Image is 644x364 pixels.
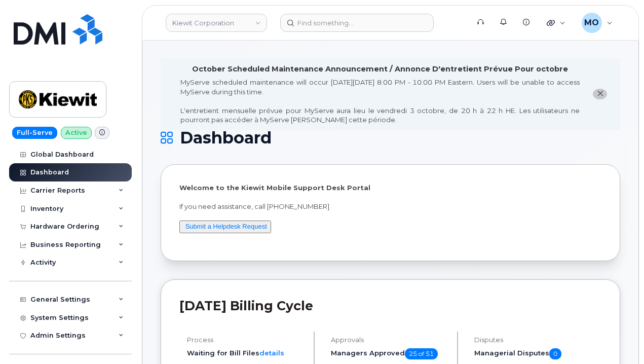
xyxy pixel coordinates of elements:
[331,348,449,359] h5: Managers Approved
[185,223,267,230] a: Submit a Helpdesk Request
[179,202,601,211] p: If you need assistance, call [PHONE_NUMBER]
[259,349,284,357] a: details
[187,336,305,344] h4: Process
[600,320,636,356] iframe: Messenger Launcher
[179,221,271,233] button: Submit a Helpdesk Request
[180,130,272,145] span: Dashboard
[593,89,607,99] button: close notification
[192,64,568,75] div: October Scheduled Maintenance Announcement / Annonce D'entretient Prévue Pour octobre
[179,298,601,313] h2: [DATE] Billing Cycle
[549,348,561,359] span: 0
[179,183,601,193] p: Welcome to the Kiewit Mobile Support Desk Portal
[180,78,580,125] div: MyServe scheduled maintenance will occur [DATE][DATE] 8:00 PM - 10:00 PM Eastern. Users will be u...
[474,336,601,344] h4: Disputes
[405,348,438,359] span: 25 of 51
[331,336,449,344] h4: Approvals
[187,348,305,358] li: Waiting for Bill Files
[474,348,601,359] h5: Managerial Disputes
